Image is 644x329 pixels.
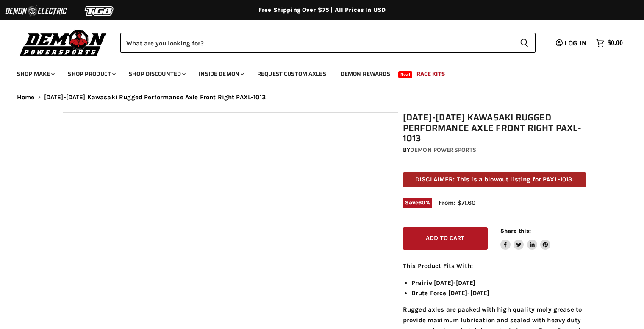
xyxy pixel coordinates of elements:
[426,234,465,242] span: Add to cart
[192,65,249,83] a: Inside Demon
[251,65,333,83] a: Request Custom Axles
[120,33,513,53] input: Search
[61,65,121,83] a: Shop Product
[411,288,586,298] li: Brute Force [DATE]-[DATE]
[68,3,131,19] img: TGB Logo 2
[500,227,551,250] aside: Share this:
[11,62,621,83] ul: Main menu
[410,146,476,153] a: Demon Powersports
[334,65,397,83] a: Demon Rewards
[411,278,586,288] li: Prairie [DATE]-[DATE]
[500,228,531,234] span: Share this:
[608,39,623,47] span: $0.00
[403,112,586,144] h1: [DATE]-[DATE] Kawasaki Rugged Performance Axle Front Right PAXL-1013
[11,65,60,83] a: Shop Make
[17,94,35,101] a: Home
[403,198,432,207] span: Save %
[44,94,266,101] span: [DATE]-[DATE] Kawasaki Rugged Performance Axle Front Right PAXL-1013
[403,227,488,250] button: Add to cart
[120,33,536,53] form: Product
[439,199,475,206] span: From: $71.60
[17,28,110,58] img: Demon Powersports
[564,38,587,48] span: Log in
[592,37,627,49] a: $0.00
[552,39,592,47] a: Log in
[122,65,191,83] a: Shop Discounted
[513,33,536,53] button: Search
[410,65,451,83] a: Race Kits
[403,172,586,187] p: DISCLAIMER: This is a blowout listing for PAXL-1013.
[403,261,586,271] p: This Product Fits With:
[4,3,68,19] img: Demon Electric Logo 2
[398,71,413,78] span: New!
[403,145,586,155] div: by
[418,199,425,206] span: 60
